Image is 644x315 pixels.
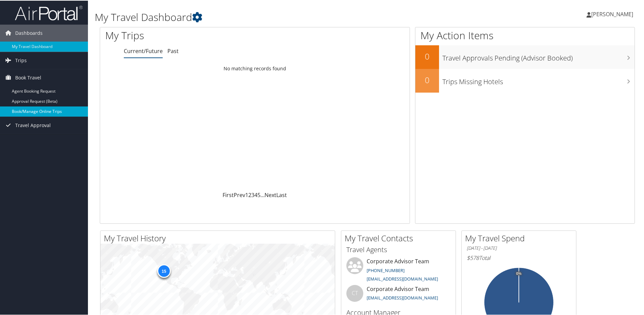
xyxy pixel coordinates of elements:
[245,191,248,198] a: 1
[95,9,458,24] h1: My Travel Dashboard
[124,47,163,54] a: Current/Future
[223,191,234,198] a: First
[415,68,635,92] a: 0Trips Missing Hotels
[415,74,439,85] h2: 0
[516,271,522,275] tspan: 0%
[467,253,571,261] h6: Total
[465,232,576,243] h2: My Travel Spend
[15,24,43,41] span: Dashboards
[591,10,633,17] span: [PERSON_NAME]
[100,62,410,74] td: No matching records found
[346,244,451,254] h3: Travel Agents
[157,264,170,277] div: 15
[105,28,276,42] h1: My Trips
[254,191,257,198] a: 4
[167,47,179,54] a: Past
[415,45,635,68] a: 0Travel Approvals Pending (Advisor Booked)
[467,253,479,261] span: $578
[104,232,335,243] h2: My Travel History
[367,267,405,273] a: [PHONE_NUMBER]
[586,3,640,24] a: [PERSON_NAME]
[251,191,254,198] a: 3
[442,49,635,62] h3: Travel Approvals Pending (Advisor Booked)
[276,191,287,198] a: Last
[415,28,635,42] h1: My Action Items
[367,294,438,300] a: [EMAIL_ADDRESS][DOMAIN_NAME]
[248,191,251,198] a: 2
[343,284,454,306] li: Corporate Advisor Team
[234,191,245,198] a: Prev
[346,284,363,301] div: CT
[257,191,260,198] a: 5
[15,69,41,86] span: Book Travel
[343,257,454,284] li: Corporate Advisor Team
[345,232,456,243] h2: My Travel Contacts
[260,191,264,198] span: …
[15,51,27,68] span: Trips
[442,73,635,86] h3: Trips Missing Hotels
[367,275,438,281] a: [EMAIL_ADDRESS][DOMAIN_NAME]
[264,191,276,198] a: Next
[415,50,439,62] h2: 0
[15,116,51,133] span: Travel Approval
[15,4,83,20] img: airportal-logo.png
[467,244,571,251] h6: [DATE] - [DATE]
